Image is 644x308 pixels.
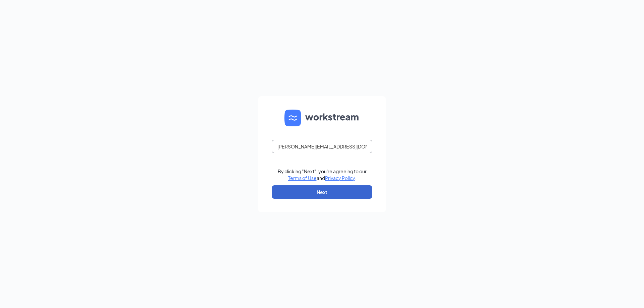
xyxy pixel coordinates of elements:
[284,110,360,126] img: WS logo and Workstream text
[278,168,367,181] div: By clicking "Next", you're agreeing to our and .
[325,175,355,181] a: Privacy Policy
[272,185,372,199] button: Next
[272,140,372,153] input: Email
[288,175,317,181] a: Terms of Use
